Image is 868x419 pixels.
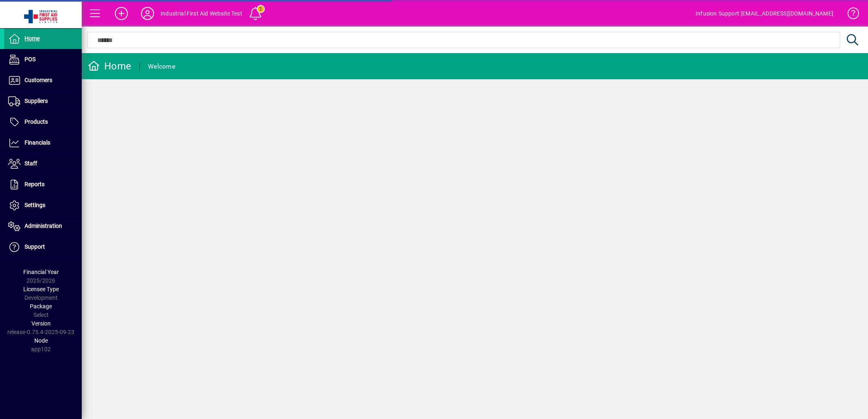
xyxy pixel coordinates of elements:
span: POS [25,56,36,62]
a: Support [4,237,82,257]
span: Suppliers [25,98,48,104]
span: Financials [25,139,50,146]
span: Reports [25,181,45,187]
a: Settings [4,195,82,216]
a: POS [4,49,82,70]
span: Products [25,118,48,125]
span: Settings [25,202,45,208]
a: Financials [4,133,82,153]
a: Administration [4,216,82,236]
a: Knowledge Base [841,2,858,28]
div: Infusion Support [EMAIL_ADDRESS][DOMAIN_NAME] [696,7,833,20]
span: Licensee Type [23,286,59,292]
span: Version [31,320,51,327]
a: Customers [4,70,82,91]
span: Staff [25,160,37,167]
span: Administration [25,223,62,229]
div: Industrial First Aid Website Test [161,7,242,20]
div: Welcome [148,60,175,73]
span: Package [30,303,52,310]
a: Suppliers [4,91,82,111]
span: Support [25,243,45,250]
span: Home [25,35,40,42]
span: Customers [25,77,52,83]
a: Reports [4,174,82,195]
div: Home [88,60,131,73]
span: Node [34,337,48,344]
span: Financial Year [23,269,59,275]
a: Products [4,112,82,132]
a: Staff [4,154,82,174]
button: Profile [134,6,161,21]
button: Add [108,6,134,21]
